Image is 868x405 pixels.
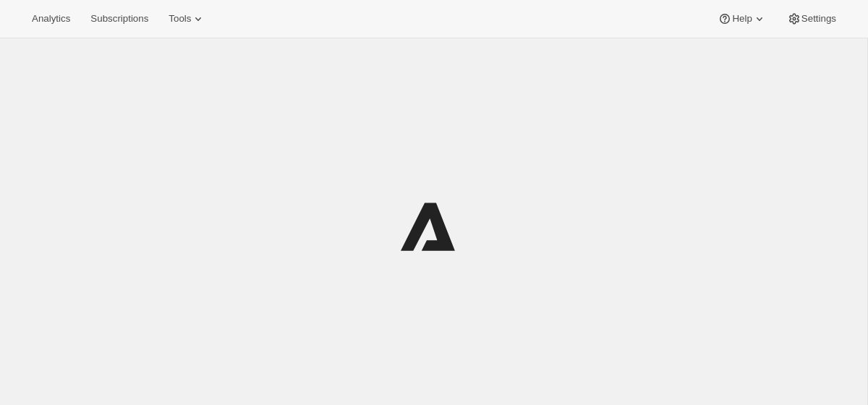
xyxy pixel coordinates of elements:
[732,13,752,25] span: Help
[709,9,775,29] button: Help
[82,9,157,29] button: Subscriptions
[169,13,191,25] span: Tools
[32,13,70,25] span: Analytics
[160,9,214,29] button: Tools
[90,13,148,25] span: Subscriptions
[801,13,836,25] span: Settings
[778,9,845,29] button: Settings
[23,9,79,29] button: Analytics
